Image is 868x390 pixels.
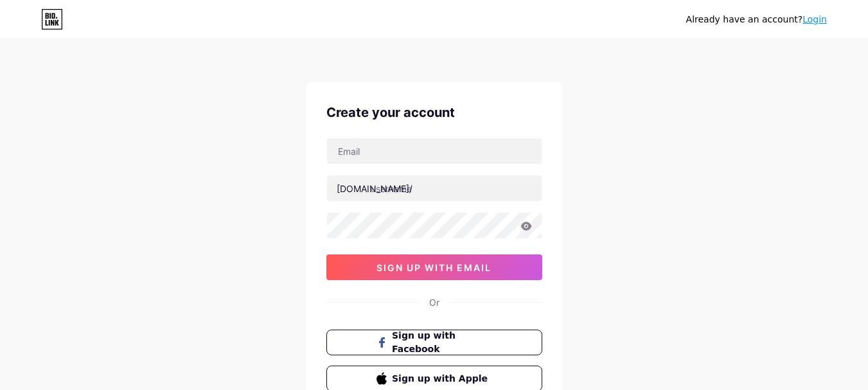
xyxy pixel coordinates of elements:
[326,254,542,280] button: sign up with email
[802,14,827,24] a: Login
[326,103,542,122] div: Create your account
[327,138,542,164] input: Email
[376,262,492,273] span: sign up with email
[392,329,492,356] span: Sign up with Facebook
[392,372,492,386] span: Sign up with Apple
[686,13,827,26] div: Already have an account?
[327,175,542,201] input: username
[326,330,542,355] button: Sign up with Facebook
[429,296,439,309] div: Or
[337,182,412,195] div: [DOMAIN_NAME]/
